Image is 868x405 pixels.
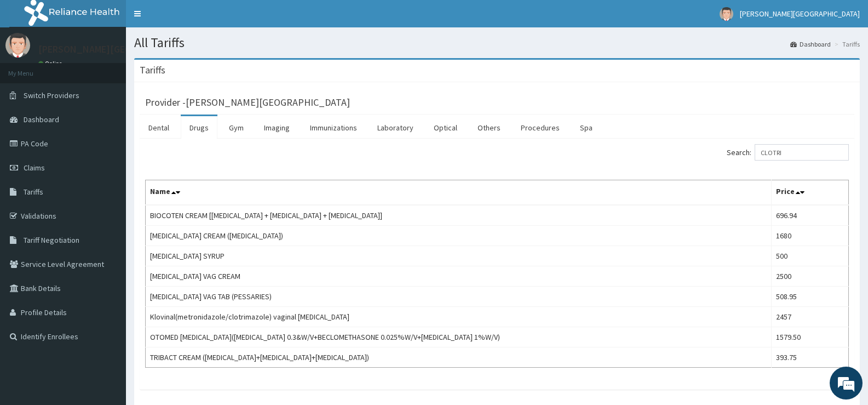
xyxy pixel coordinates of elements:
[24,163,45,173] span: Claims
[771,180,848,206] th: Price
[24,90,79,100] span: Switch Providers
[5,33,30,58] img: User Image
[771,205,848,226] td: 696.94
[146,226,772,246] td: [MEDICAL_DATA] CREAM ([MEDICAL_DATA])
[64,128,151,239] span: We're online!
[180,5,206,32] div: Minimize live chat window
[740,9,860,19] span: [PERSON_NAME][GEOGRAPHIC_DATA]
[469,116,509,139] a: Others
[771,226,848,246] td: 1680
[24,115,59,124] span: Dashboard
[832,39,860,49] li: Tariffs
[146,246,772,266] td: [MEDICAL_DATA] SYRUP
[771,347,848,368] td: 393.75
[146,307,772,327] td: Klovinal(metronidazole/clotrimazole) vaginal [MEDICAL_DATA]
[24,187,43,197] span: Tariffs
[181,116,217,139] a: Drugs
[146,205,772,226] td: BIOCOTEN CREAM [[MEDICAL_DATA] + [MEDICAL_DATA] + [MEDICAL_DATA]]
[134,36,860,50] h1: All Tariffs
[146,287,772,307] td: [MEDICAL_DATA] VAG TAB (PESSARIES)
[146,327,772,347] td: OTOMED [MEDICAL_DATA]([MEDICAL_DATA] 0.3&W/V+BECLOMETHASONE 0.025%W/V+[MEDICAL_DATA] 1%W/V)
[38,44,200,54] p: [PERSON_NAME][GEOGRAPHIC_DATA]
[369,116,422,139] a: Laboratory
[790,39,831,49] a: Dashboard
[5,280,209,318] textarea: Type your message and hit 'Enter'
[771,287,848,307] td: 508.95
[146,180,772,206] th: Name
[727,144,849,161] label: Search:
[145,98,350,107] h3: Provider - [PERSON_NAME][GEOGRAPHIC_DATA]
[220,116,252,139] a: Gym
[771,246,848,266] td: 500
[140,116,178,139] a: Dental
[425,116,466,139] a: Optical
[146,347,772,368] td: TRIBACT CREAM ([MEDICAL_DATA]+[MEDICAL_DATA]+[MEDICAL_DATA])
[755,144,849,161] input: Search:
[771,327,848,347] td: 1579.50
[720,7,733,21] img: User Image
[771,266,848,287] td: 2500
[571,116,601,139] a: Spa
[20,55,44,82] img: d_794563401_company_1708531726252_794563401
[146,266,772,287] td: [MEDICAL_DATA] VAG CREAM
[38,60,65,67] a: Online
[301,116,366,139] a: Immunizations
[140,65,165,75] h3: Tariffs
[24,235,79,245] span: Tariff Negotiation
[512,116,568,139] a: Procedures
[57,61,184,76] div: Chat with us now
[771,307,848,327] td: 2457
[255,116,298,139] a: Imaging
